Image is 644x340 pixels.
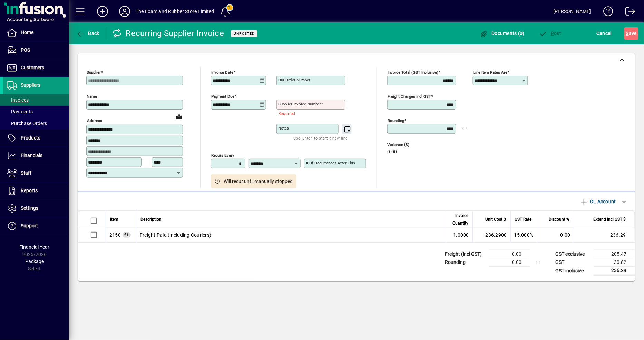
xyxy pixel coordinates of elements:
span: Payments [7,109,33,114]
button: Documents (0) [478,27,526,40]
td: Freight (incl GST) [441,250,489,258]
span: Suppliers [21,82,40,88]
span: GL Account [580,196,616,207]
mat-hint: Use 'Enter' to start a new line [294,134,348,142]
span: ave [626,28,637,39]
a: Support [3,217,69,235]
a: Products [3,130,69,147]
span: Back [76,31,99,36]
a: Invoices [3,94,69,106]
span: Unposted [234,31,255,36]
td: 1.0000 [445,228,472,242]
span: Customers [21,65,44,70]
mat-error: Required [278,110,340,117]
span: Cancel [597,28,612,39]
span: 0.00 [387,149,397,155]
span: Package [25,259,44,264]
button: Cancel [595,27,614,40]
button: Back [75,27,101,40]
button: Post [537,27,563,40]
button: Add [91,5,114,18]
div: [PERSON_NAME] [554,6,591,17]
a: Knowledge Base [598,1,613,24]
a: Staff [3,165,69,182]
td: 0.00 [538,228,574,242]
a: Home [3,24,69,41]
a: Purchase Orders [3,117,69,129]
td: 0.00 [489,250,530,258]
span: Products [21,135,40,141]
mat-label: Invoice Total (GST inclusive) [388,70,438,75]
td: 30.82 [594,258,635,267]
mat-label: Our order number [278,78,310,82]
a: POS [3,42,69,59]
span: GST Rate [515,216,532,223]
span: Purchase Orders [7,121,47,126]
span: Invoices [7,97,29,103]
td: 0.00 [489,258,530,267]
mat-label: Invoice date [211,70,233,75]
a: Reports [3,182,69,199]
span: Item [110,216,118,223]
span: Discount % [549,216,570,223]
span: POS [21,47,30,53]
a: Customers [3,59,69,76]
span: Financials [21,153,42,158]
span: Reports [21,188,38,193]
mat-label: Rounding [388,118,404,123]
span: Will recur until manually stopped [224,178,293,185]
div: Recurring Supplier Invoice [112,28,224,39]
span: Description [140,216,162,223]
td: 236.29 [574,228,635,242]
a: Financials [3,147,69,164]
td: GST exclusive [552,250,594,258]
td: GST inclusive [552,267,594,275]
mat-label: Recurs every [211,153,234,158]
td: Rounding [441,258,489,267]
td: 236.2900 [472,228,510,242]
mat-label: Supplier [87,70,101,75]
span: Staff [21,170,31,176]
span: Home [21,30,33,35]
button: Save [624,27,638,40]
span: ost [539,31,562,36]
a: Logout [620,1,635,24]
span: Settings [21,205,38,211]
mat-label: Notes [278,126,289,131]
a: Payments [3,106,69,117]
span: Unit Cost $ [486,216,506,223]
span: Financial Year [20,244,50,250]
button: GL Account [576,195,619,208]
mat-label: # of occurrences after this [306,161,355,165]
span: Documents (0) [480,31,525,36]
mat-label: Name [87,94,97,99]
mat-label: Freight charges incl GST [388,94,431,99]
div: The Foam and Rubber Store Limited [136,6,214,17]
app-page-header-button: Back [69,27,107,40]
span: GL [124,233,129,237]
span: P [551,31,554,36]
mat-label: Supplier invoice number [278,102,321,106]
td: 15.000% [510,228,538,242]
td: 205.47 [594,250,635,258]
span: Freight Paid (including Couriers) [109,231,121,238]
td: 236.29 [594,267,635,275]
td: Freight Paid (including Couriers) [136,228,445,242]
a: View on map [174,111,185,122]
a: Settings [3,200,69,217]
td: GST [552,258,594,267]
span: Invoice Quantity [449,212,468,227]
button: Profile [114,5,136,18]
span: Variance ($) [387,143,429,147]
span: S [626,31,629,36]
mat-label: Payment due [211,94,234,99]
span: Support [21,223,38,228]
span: Extend incl GST $ [594,216,626,223]
mat-label: Line item rates are [473,70,508,75]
